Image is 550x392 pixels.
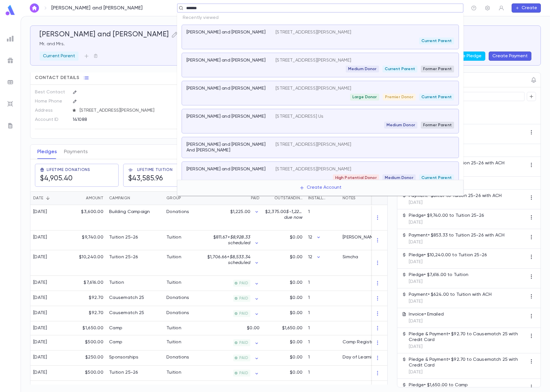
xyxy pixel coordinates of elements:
[43,194,52,203] button: Sort
[237,340,250,345] span: PAID
[305,335,340,350] div: 1
[247,325,260,331] p: $0.00
[109,209,150,215] div: Building Campaign
[409,233,504,238] p: Payment • $853.33 to Tuition 25-26 with ACH
[295,182,346,193] button: Create Account
[166,370,181,375] div: Tuition
[109,339,122,345] div: Camp
[109,310,144,316] div: Causematch 25
[69,276,106,291] div: $7,616.00
[409,213,484,218] p: Pledge • $9,740.00 to Tuition 25-26
[7,122,14,129] img: letters_grey.7941b92b52307dd3b8a917253454ce1c.svg
[40,174,73,183] h5: $4,905.40
[409,299,492,304] p: [DATE]
[166,254,181,260] div: Tuition
[419,176,454,180] span: Current Parent
[166,339,181,345] div: Tuition
[227,235,250,245] span: + $8,928.33 scheduled
[207,254,250,266] p: $1,706.66
[47,168,90,172] span: Lifetime Donations
[237,296,250,301] span: PAID
[109,254,138,260] div: Tuition 25-26
[419,39,454,43] span: Current Parent
[409,193,502,199] p: Payment • $811.67 to Tuition 25-26 with ACH
[186,142,269,153] p: [PERSON_NAME] and [PERSON_NAME] And [PERSON_NAME]
[164,191,207,205] div: Group
[43,53,75,59] p: Current Parent
[308,235,312,240] p: 12
[284,210,309,220] span: $-1,225.00 due now
[33,295,47,301] div: [DATE]
[69,191,106,205] div: Amount
[33,254,47,260] div: [DATE]
[69,250,106,276] div: $10,240.00
[276,142,351,147] p: [STREET_ADDRESS][PERSON_NAME]
[33,235,47,240] div: [DATE]
[73,115,173,124] div: 141088
[290,295,302,301] p: $0.00
[109,325,122,331] div: Camp
[35,106,68,115] p: Address
[290,310,302,316] p: $0.00
[33,339,47,345] div: [DATE]
[276,166,351,172] p: [STREET_ADDRESS][PERSON_NAME]
[69,350,106,366] div: $250.00
[77,194,86,203] button: Sort
[262,191,305,205] div: Outstanding
[276,29,351,35] p: [STREET_ADDRESS][PERSON_NAME]
[33,191,43,205] div: Date
[40,52,78,61] div: Current Parent
[276,86,351,91] p: [STREET_ADDRESS][PERSON_NAME]
[276,58,351,63] p: [STREET_ADDRESS][PERSON_NAME]
[109,295,144,301] div: Causematch 25
[166,280,181,285] div: Tuition
[33,310,47,316] div: [DATE]
[340,191,411,205] div: Notes
[409,220,484,225] p: [DATE]
[409,259,487,265] p: [DATE]
[343,254,358,260] div: Simcha
[69,231,106,250] div: $9,740.00
[305,276,340,291] div: 1
[409,357,527,368] p: Pledge & Payment • $92.70 to Causematch 25 with Credit Card
[33,209,47,215] div: [DATE]
[31,6,38,10] img: home_white.a664292cf8c1dea59945f0da9f25487c.svg
[343,339,384,345] div: Camp Registration
[382,67,417,71] span: Current Parent
[421,67,454,71] span: Former Parent
[137,168,173,172] span: Lifetime Tuition
[5,5,16,16] img: logo
[237,311,250,316] span: PAID
[265,194,274,203] button: Sort
[207,191,262,205] div: Paid
[186,86,266,91] p: [PERSON_NAME] and [PERSON_NAME]
[35,97,68,106] p: Home Phone
[69,321,106,335] div: $1,650.00
[64,145,88,159] button: Payments
[409,252,487,258] p: Pledge • $10,240.00 to Tuition 25-26
[69,306,106,321] div: $92.70
[230,209,250,215] p: $1,225.00
[383,95,416,99] span: Premier Donor
[237,281,250,285] span: PAID
[290,354,302,360] p: $0.00
[30,191,69,205] div: Date
[109,191,130,205] div: Campaign
[409,312,444,317] p: Invoice • Emailed
[77,108,202,113] span: [STREET_ADDRESS][PERSON_NAME]
[181,194,190,203] button: Sort
[166,310,189,316] div: Donations
[305,205,340,231] div: 1
[305,191,340,205] div: Installments
[409,331,527,343] p: Pledge & Payment • $92.70 to Causematch 25 with Credit Card
[166,295,189,301] div: Donations
[33,280,47,285] div: [DATE]
[227,255,250,265] span: + $8,533.34 scheduled
[305,306,340,321] div: 1
[409,344,527,350] p: [DATE]
[343,235,377,240] div: [PERSON_NAME]
[290,370,302,375] p: $0.00
[419,95,454,99] span: Current Parent
[305,350,340,366] div: 1
[166,191,181,205] div: Group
